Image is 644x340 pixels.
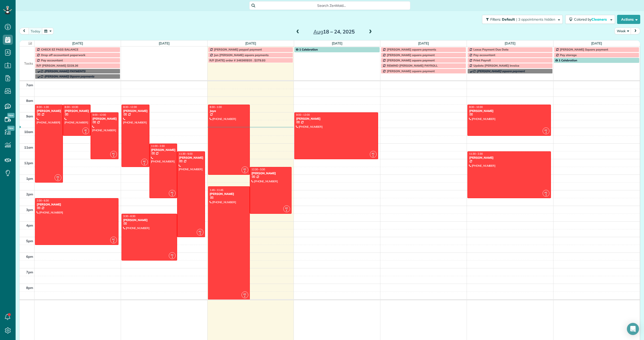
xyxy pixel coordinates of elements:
[244,293,246,295] span: FC
[560,53,577,57] span: Pay storage
[85,129,87,132] span: FC
[41,48,78,51] span: CHECK EZ PASS BALANCE
[591,17,608,22] span: Cleaners
[123,215,135,218] span: 3:30 - 6:30
[24,145,33,149] span: 11am
[45,74,94,78] span: [PERSON_NAME] Square payments
[37,105,49,109] span: 8:30 - 1:30
[473,64,519,67] span: Update [PERSON_NAME] invoice
[24,130,33,134] span: 10am
[545,129,547,132] span: FC
[169,255,175,260] small: 1
[245,41,256,45] a: [DATE]
[169,193,175,197] small: 1
[469,156,549,159] div: [PERSON_NAME]
[502,17,515,22] span: Default
[26,177,33,181] span: 1pm
[143,160,146,163] span: FC
[199,230,202,233] span: FC
[123,109,148,113] div: [PERSON_NAME]
[296,117,376,120] div: [PERSON_NAME]
[171,191,174,194] span: FC
[490,17,501,22] span: Filters:
[57,176,59,178] span: FC
[92,113,106,116] span: 9:00 - 12:00
[7,113,15,118] span: New
[242,294,248,299] small: 1
[36,64,78,67] span: R/F [PERSON_NAME] $329.36
[26,208,33,212] span: 3pm
[26,239,33,243] span: 5pm
[171,253,174,256] span: FC
[284,208,290,213] small: 1
[560,48,608,51] span: [PERSON_NAME] Square payment
[627,323,639,335] div: Open Intercom Messenger
[631,28,640,34] button: next
[574,17,609,22] span: Colored by
[141,161,148,166] small: 1
[473,53,495,57] span: Pay accountant
[110,154,117,158] small: 1
[615,28,631,34] button: Week
[55,177,61,182] small: 1
[214,48,262,51] span: [PERSON_NAME] paypal payment
[387,48,436,51] span: [PERSON_NAME] square payments
[313,28,323,35] span: Aug
[83,130,89,135] small: 1
[41,58,63,62] span: Pay accountant
[244,168,246,171] span: FC
[45,69,86,73] span: [PERSON_NAME] PAYMENTS
[479,15,563,24] a: Filters: Default | 3 appointments hidden
[123,218,176,222] div: [PERSON_NAME]
[473,58,491,62] span: Print Payroll
[210,58,265,62] span: R/F [DATE] order # 346360920 . $279.93
[469,152,483,155] span: 11:30 - 2:30
[387,58,435,62] span: [PERSON_NAME] square payment
[24,161,33,165] span: 12pm
[179,152,192,155] span: 11:30 - 5:00
[482,15,563,24] button: Filters: Default | 3 appointments hidden
[112,152,115,155] span: FC
[545,191,547,194] span: FC
[296,113,310,116] span: 9:00 - 12:00
[26,254,33,259] span: 6pm
[252,168,265,171] span: 12:30 - 3:30
[110,239,117,244] small: 1
[72,41,83,45] a: [DATE]
[387,69,435,73] span: [PERSON_NAME] square payment
[555,58,577,62] span: 1 Celebration
[370,154,376,158] small: 1
[296,48,318,51] span: 1 Celebration
[37,199,49,202] span: 2:30 - 5:30
[332,41,343,45] a: [DATE]
[26,192,33,196] span: 2pm
[477,69,525,73] span: [PERSON_NAME] square payment
[543,193,549,197] small: 1
[28,28,43,34] button: today
[418,41,429,45] a: [DATE]
[123,105,137,109] span: 8:30 - 12:30
[7,126,15,131] span: New
[505,41,515,45] a: [DATE]
[64,109,89,113] div: [PERSON_NAME]
[151,144,165,148] span: 11:00 - 2:30
[210,109,248,113] div: Jaya
[617,15,640,24] button: Actions
[543,130,549,135] small: 1
[387,53,435,57] span: [PERSON_NAME] square payment
[26,83,33,87] span: 7am
[303,29,366,34] h2: 18 – 24, 2025
[36,109,61,113] div: [PERSON_NAME]
[210,192,248,196] div: [PERSON_NAME]
[26,99,33,103] span: 8am
[19,28,29,34] button: prev
[179,156,204,159] div: [PERSON_NAME]
[251,172,290,175] div: [PERSON_NAME]
[197,232,203,236] small: 1
[41,53,86,57] span: Drop off accountant paperwork
[372,152,375,155] span: FC
[65,105,78,109] span: 8:30 - 10:30
[469,105,483,109] span: 8:30 - 10:30
[565,15,615,24] button: Colored byCleaners
[469,109,549,113] div: [PERSON_NAME]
